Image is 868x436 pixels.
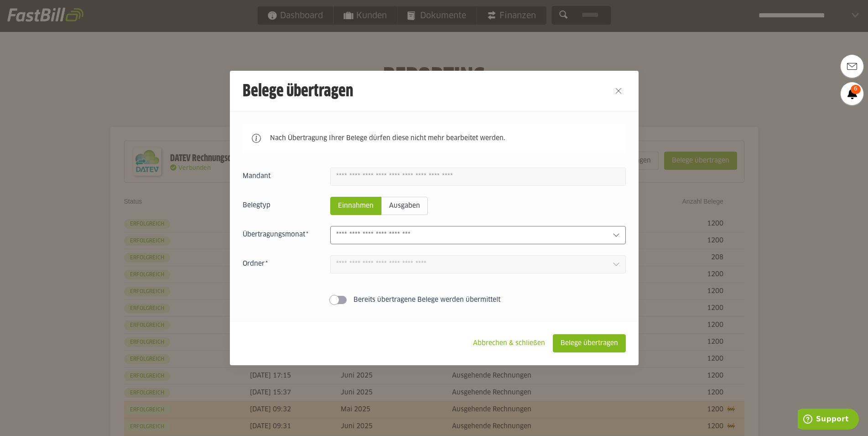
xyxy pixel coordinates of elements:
[798,409,859,431] iframe: Öffnet ein Widget, in dem Sie weitere Informationen finden
[553,334,626,352] sl-button: Belege übertragen
[243,295,626,305] sl-switch: Bereits übertragene Belege werden übermittelt
[381,197,428,215] sl-radio-button: Ausgaben
[851,85,861,94] span: 6
[841,82,863,105] a: 6
[330,197,381,215] sl-radio-button: Einnahmen
[465,334,553,352] sl-button: Abbrechen & schließen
